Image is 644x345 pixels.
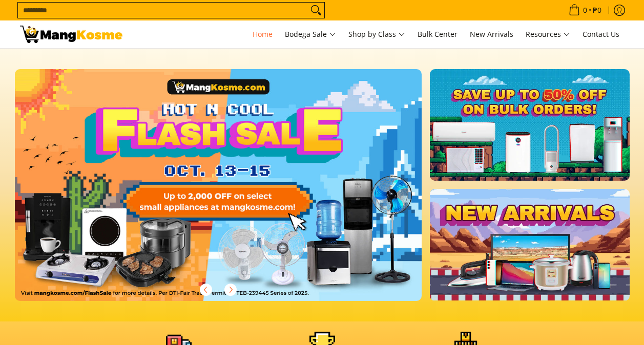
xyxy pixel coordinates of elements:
[412,20,463,48] a: Bulk Center
[470,29,513,39] span: New Arrivals
[521,20,575,48] a: Resources
[581,7,589,14] span: 0
[583,29,619,39] span: Contact Us
[465,20,518,48] a: New Arrivals
[591,7,603,14] span: ₱0
[15,69,455,317] a: More
[418,29,458,39] span: Bulk Center
[577,20,625,48] a: Contact Us
[253,29,273,39] span: Home
[526,28,570,41] span: Resources
[343,20,410,48] a: Shop by Class
[285,28,336,41] span: Bodega Sale
[133,20,625,48] nav: Main Menu
[20,26,122,43] img: Mang Kosme: Your Home Appliances Warehouse Sale Partner!
[308,3,324,18] button: Search
[219,278,242,301] button: Next
[195,278,217,301] button: Previous
[247,20,278,48] a: Home
[348,28,405,41] span: Shop by Class
[566,5,605,16] span: •
[280,20,341,48] a: Bodega Sale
